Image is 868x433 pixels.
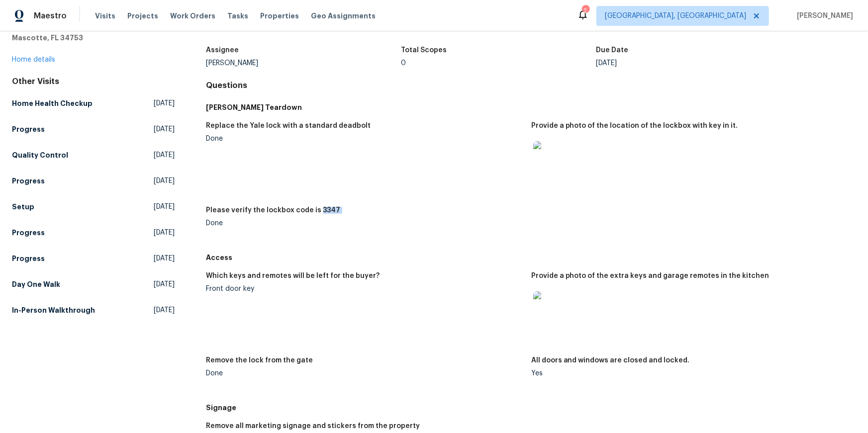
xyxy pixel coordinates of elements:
[12,150,68,160] h5: Quality Control
[401,47,447,54] h5: Total Scopes
[206,423,420,430] h5: Remove all marketing signage and stickers from the property
[12,301,175,319] a: In-Person Walkthrough[DATE]
[12,176,45,186] h5: Progress
[12,98,93,108] h5: Home Health Checkup
[154,150,175,160] span: [DATE]
[206,207,341,214] h5: Please verify the lockbox code is 3347
[154,124,175,134] span: [DATE]
[596,47,628,54] h5: Due Date
[206,357,313,364] h5: Remove the lock from the gate
[154,279,175,289] span: [DATE]
[12,275,175,293] a: Day One Walk[DATE]
[12,172,175,190] a: Progress[DATE]
[154,176,175,186] span: [DATE]
[170,11,215,21] span: Work Orders
[12,305,95,315] h5: In-Person Walkthrough
[154,228,175,238] span: [DATE]
[12,198,175,216] a: Setup[DATE]
[95,11,115,21] span: Visits
[12,77,175,87] div: Other Visits
[260,11,299,21] span: Properties
[206,47,239,54] h5: Assignee
[154,202,175,212] span: [DATE]
[531,122,738,129] h5: Provide a photo of the location of the lockbox with key in it.
[12,279,60,289] h5: Day One Walk
[34,11,67,21] span: Maestro
[206,403,856,413] h5: Signage
[12,120,175,138] a: Progress[DATE]
[582,6,589,16] div: 2
[531,370,848,377] div: Yes
[206,253,856,262] h5: Access
[154,305,175,315] span: [DATE]
[12,224,175,242] a: Progress[DATE]
[401,60,596,67] div: 0
[12,254,45,263] h5: Progress
[531,357,690,364] h5: All doors and windows are closed and locked.
[793,11,853,21] span: [PERSON_NAME]
[12,228,45,238] h5: Progress
[12,202,34,212] h5: Setup
[531,272,770,279] h5: Provide a photo of the extra keys and garage remotes in the kitchen
[206,220,523,227] div: Done
[206,135,523,142] div: Done
[12,56,55,63] a: Home details
[227,12,248,19] span: Tasks
[12,124,45,134] h5: Progress
[206,60,401,67] div: [PERSON_NAME]
[206,102,856,112] h5: [PERSON_NAME] Teardown
[12,146,175,164] a: Quality Control[DATE]
[127,11,158,21] span: Projects
[206,370,523,377] div: Done
[605,11,746,21] span: [GEOGRAPHIC_DATA], [GEOGRAPHIC_DATA]
[154,98,175,108] span: [DATE]
[206,81,856,90] h4: Questions
[206,122,371,129] h5: Replace the Yale lock with a standard deadbolt
[12,33,175,43] h5: Mascotte, FL 34753
[206,272,380,279] h5: Which keys and remotes will be left for the buyer?
[12,94,175,112] a: Home Health Checkup[DATE]
[12,250,175,267] a: Progress[DATE]
[154,254,175,263] span: [DATE]
[311,11,376,21] span: Geo Assignments
[596,60,791,67] div: [DATE]
[206,285,523,292] div: Front door key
